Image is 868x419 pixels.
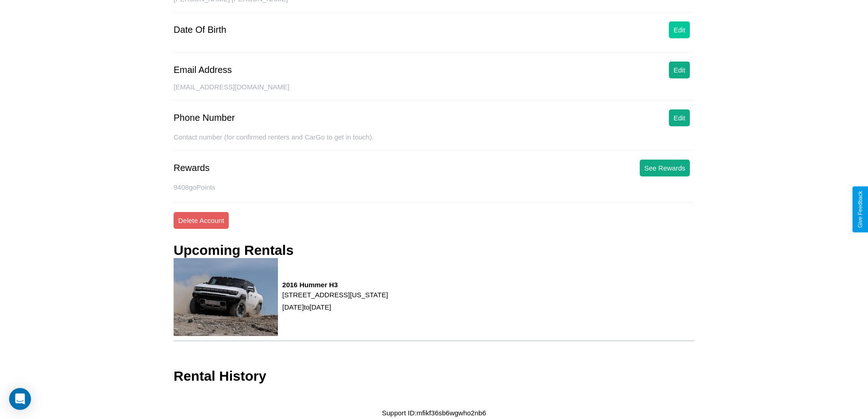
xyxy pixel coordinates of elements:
p: Support ID: mfikf36sb6wgwho2nb6 [382,407,486,419]
p: [STREET_ADDRESS][US_STATE] [282,289,388,301]
h3: 2016 Hummer H3 [282,281,388,289]
img: rental [174,258,278,336]
button: See Rewards [640,160,690,176]
div: Email Address [174,65,232,75]
h3: Upcoming Rentals [174,243,293,258]
div: Give Feedback [857,191,863,228]
div: Rewards [174,163,210,173]
p: 9408 goPoints [174,181,694,193]
button: Delete Account [174,212,229,229]
button: Edit [669,62,690,78]
button: Edit [669,109,690,126]
div: Date Of Birth [174,25,226,35]
div: Contact number (for confirmed renters and CarGo to get in touch). [174,133,694,150]
div: Phone Number [174,113,235,123]
div: Open Intercom Messenger [9,388,31,410]
button: Edit [669,21,690,38]
div: [EMAIL_ADDRESS][DOMAIN_NAME] [174,83,694,100]
p: [DATE] to [DATE] [282,301,388,313]
h3: Rental History [174,368,266,384]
